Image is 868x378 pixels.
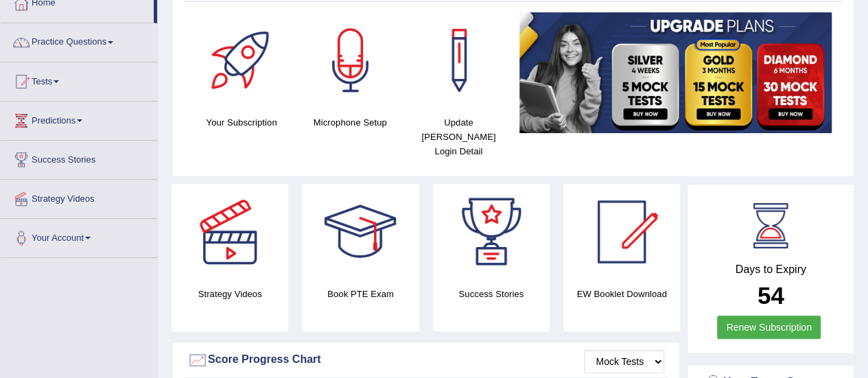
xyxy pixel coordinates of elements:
[172,287,288,301] h4: Strategy Videos
[703,263,838,276] h4: Days to Expiry
[1,62,157,97] a: Tests
[187,350,664,370] div: Score Progress Chart
[411,115,506,158] h4: Update [PERSON_NAME] Login Detail
[1,219,157,253] a: Your Account
[717,316,821,339] a: Renew Subscription
[1,180,157,214] a: Strategy Videos
[519,12,832,133] img: small5.jpg
[1,23,157,58] a: Practice Questions
[303,115,397,130] h4: Microphone Setup
[1,102,157,136] a: Predictions
[433,287,550,301] h4: Success Stories
[194,115,289,130] h4: Your Subscription
[758,282,784,309] b: 54
[302,287,419,301] h4: Book PTE Exam
[1,141,157,175] a: Success Stories
[563,287,680,301] h4: EW Booklet Download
